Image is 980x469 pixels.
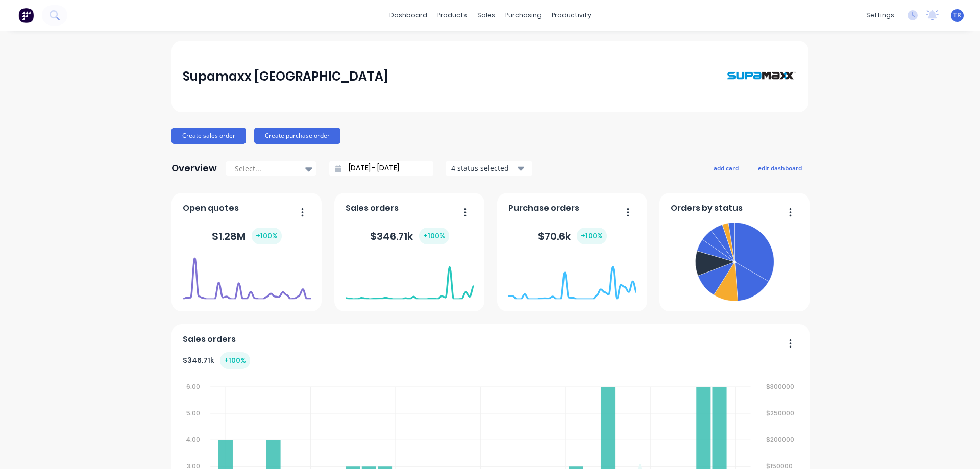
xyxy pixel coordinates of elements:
[767,382,795,391] tspan: $300000
[183,352,250,369] div: $ 346.71k
[18,8,34,23] img: Factory
[252,228,282,244] div: + 100 %
[186,409,200,417] tspan: 5.00
[171,158,217,179] div: Overview
[183,66,388,87] div: Supamaxx [GEOGRAPHIC_DATA]
[751,161,808,175] button: edit dashboard
[500,8,547,23] div: purchasing
[171,128,246,144] button: Create sales order
[726,51,797,102] img: Supamaxx Australia
[707,161,745,175] button: add card
[254,128,340,144] button: Create purchase order
[384,8,432,23] a: dashboard
[547,8,596,23] div: productivity
[577,228,607,244] div: + 100 %
[953,11,961,20] span: TR
[183,202,239,214] span: Open quotes
[186,382,200,391] tspan: 6.00
[508,202,579,214] span: Purchase orders
[671,202,743,214] span: Orders by status
[446,161,532,176] button: 4 status selected
[861,8,899,23] div: settings
[767,409,795,417] tspan: $250000
[451,163,516,174] div: 4 status selected
[186,435,200,444] tspan: 4.00
[346,202,399,214] span: Sales orders
[538,228,607,244] div: $ 70.6k
[432,8,472,23] div: products
[220,352,250,369] div: + 100 %
[370,228,449,244] div: $ 346.71k
[767,435,795,444] tspan: $200000
[472,8,500,23] div: sales
[212,228,282,244] div: $ 1.28M
[419,228,449,244] div: + 100 %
